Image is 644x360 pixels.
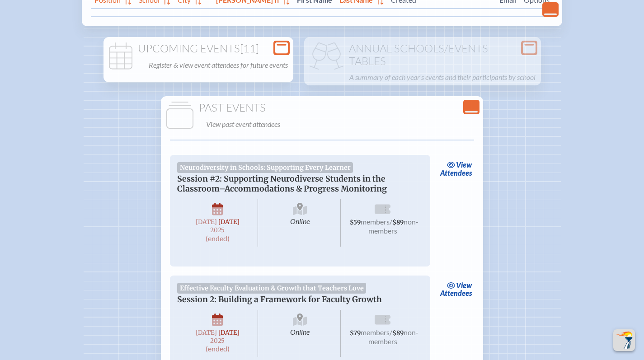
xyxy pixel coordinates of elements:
[196,218,217,226] span: [DATE]
[206,234,230,243] span: (ended)
[613,329,635,351] button: Scroll Top
[350,329,361,337] span: $79
[368,328,418,346] span: non-members
[260,199,341,246] span: Online
[437,159,474,179] a: viewAttendees
[437,279,474,300] a: viewAttendees
[177,295,382,304] span: Session 2: Building a Framework for Faculty Growth
[206,344,230,353] span: (ended)
[456,160,472,169] span: view
[177,162,353,173] span: Neurodiversity in Schools: Supporting Every Learner
[240,42,259,55] span: [11]
[177,174,387,194] span: Session #2: Supporting Neurodiverse Students in the Classroom–Accommodations & Progress Monitoring
[392,219,404,226] span: $89
[184,337,250,344] span: 2025
[390,217,392,226] span: /
[218,218,240,226] span: [DATE]
[260,310,341,357] span: Online
[165,102,479,114] h1: Past Events
[615,331,633,349] img: To the top
[184,227,250,234] span: 2025
[177,283,366,294] span: Effective Faculty Evaluation & Growth that Teachers Love
[392,329,404,337] span: $89
[368,217,418,235] span: non-members
[361,328,390,337] span: members
[149,59,288,71] p: Register & view event attendees for future events
[218,329,240,337] span: [DATE]
[206,118,478,131] p: View past event attendees
[107,42,290,55] h1: Upcoming Events
[350,219,361,226] span: $59
[308,42,537,67] h1: Annual Schools/Events Tables
[349,71,536,84] p: A summary of each year’s events and their participants by school
[456,281,472,290] span: view
[361,217,390,226] span: members
[196,329,217,337] span: [DATE]
[390,328,392,337] span: /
